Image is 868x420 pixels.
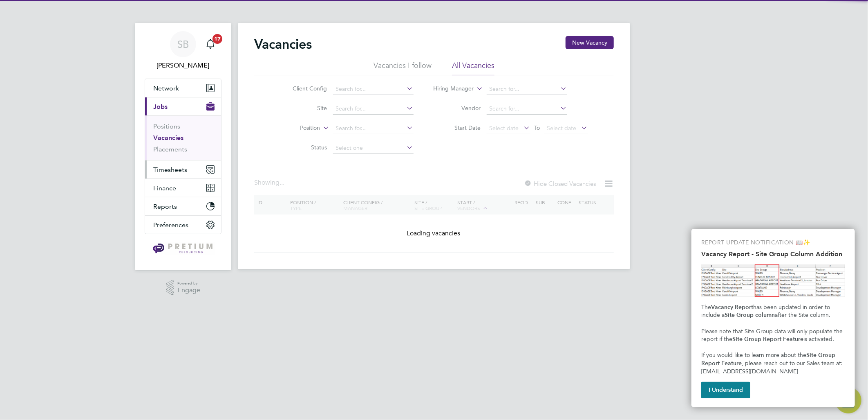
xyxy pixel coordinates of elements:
[566,36,614,49] button: New Vacancy
[701,382,750,398] button: I Understand
[145,242,221,255] a: Go to home page
[701,250,845,258] h2: Vacancy Report - Site Group Column Addition
[701,239,845,247] p: REPORT UPDATE NOTIFICATION 📖✨
[434,104,481,112] label: Vendor
[732,336,803,343] strong: Site Group Report Feature
[177,287,200,294] span: Engage
[711,304,753,311] strong: Vacancy Report
[434,124,481,131] label: Start Date
[280,144,327,151] label: Status
[701,304,711,311] span: The
[153,166,187,174] span: Timesheets
[177,280,200,287] span: Powered by
[177,39,189,50] span: SB
[153,122,180,130] a: Positions
[254,36,312,52] h2: Vacancies
[803,336,834,343] span: is activated.
[280,178,284,187] span: ...
[153,84,179,92] span: Network
[547,124,577,132] span: Select date
[153,203,177,210] span: Reports
[153,221,188,229] span: Preferences
[487,84,567,95] input: Search for...
[153,184,176,192] span: Finance
[725,312,775,318] strong: Site Group column
[145,31,221,70] a: Go to account details
[333,84,414,95] input: Search for...
[532,122,543,133] span: To
[153,103,168,111] span: Jobs
[452,61,494,75] li: All Vacancies
[151,242,215,255] img: pretium-logo-retina.png
[280,104,327,112] label: Site
[490,124,519,132] span: Select date
[427,85,474,93] label: Hiring Manager
[153,145,187,153] a: Placements
[691,229,855,407] div: Vacancy Report - Site Group Column Addition
[333,103,414,115] input: Search for...
[487,103,567,115] input: Search for...
[701,360,844,375] span: , please reach out to our Sales team at: [EMAIL_ADDRESS][DOMAIN_NAME]
[775,312,830,318] span: after the Site column.
[701,352,806,359] span: If you would like to learn more about the
[213,34,222,44] span: 17
[701,328,844,343] span: Please note that Site Group data will only populate the report if the
[135,23,231,270] nav: Main navigation
[701,264,845,297] img: Site Group Column in Vacancy Report
[273,124,320,132] label: Position
[701,352,837,367] strong: Site Group Report Feature
[333,142,414,154] input: Select one
[254,178,286,187] div: Showing
[701,304,832,319] span: has been updated in order to include a
[333,123,414,134] input: Search for...
[524,180,596,187] label: Hide Closed Vacancies
[145,61,221,70] span: Sasha Baird
[374,61,432,75] li: Vacancies I follow
[153,134,183,142] a: Vacancies
[280,85,327,92] label: Client Config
